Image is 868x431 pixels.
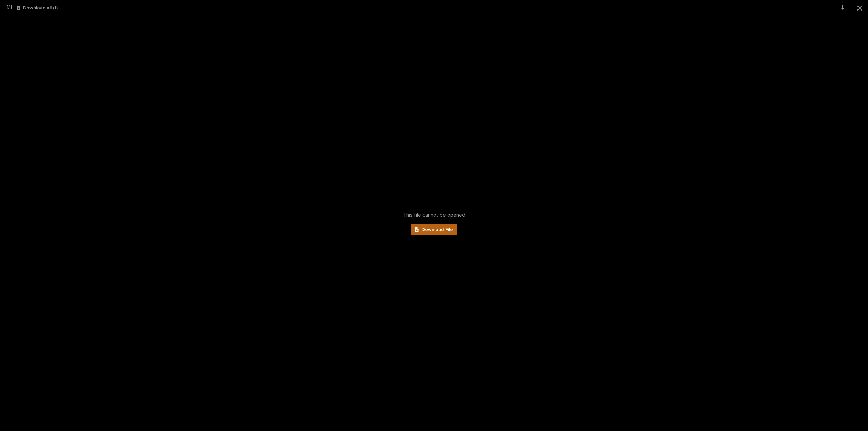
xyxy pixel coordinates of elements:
span: 1 [7,4,8,10]
span: This file cannot be opened [403,212,465,218]
span: 1 [10,4,12,10]
span: Download File [421,227,453,232]
a: Download File [411,224,457,235]
button: Download all (1) [17,6,58,11]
